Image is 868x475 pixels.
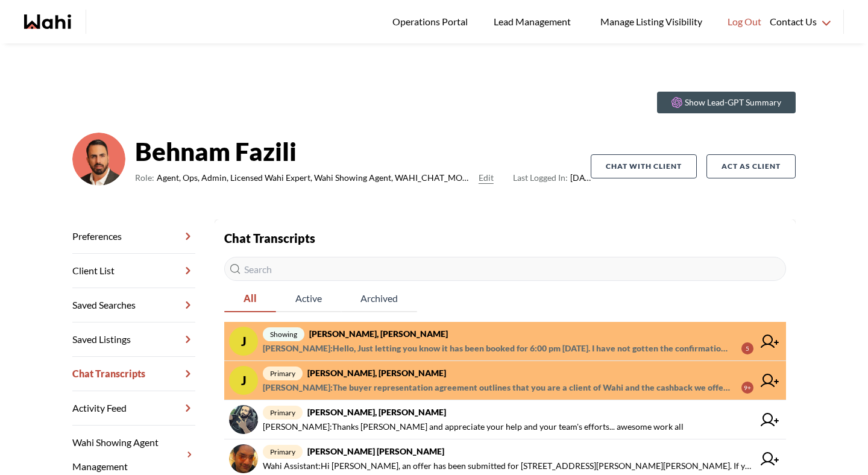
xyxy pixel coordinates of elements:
a: Wahi homepage [24,14,71,29]
strong: [PERSON_NAME], [PERSON_NAME] [307,407,446,417]
button: Edit [479,171,494,185]
button: Show Lead-GPT Summary [657,92,796,113]
a: Activity Feed [72,391,195,426]
button: Active [276,286,341,312]
button: Chat with client [591,154,697,178]
strong: [PERSON_NAME], [PERSON_NAME] [307,368,446,378]
span: Lead Management [494,14,575,30]
a: Saved Searches [72,288,195,322]
p: Show Lead-GPT Summary [685,96,781,109]
strong: Behnam Fazili [135,133,591,169]
div: J [229,366,258,395]
span: primary [263,366,303,380]
a: Jshowing[PERSON_NAME], [PERSON_NAME][PERSON_NAME]:Hello, Just letting you know it has been booked... [224,322,786,361]
span: Role: [135,171,154,185]
img: chat avatar [229,405,258,434]
a: Saved Listings [72,322,195,357]
span: Manage Listing Visibility [597,14,706,30]
span: All [224,286,276,311]
span: [PERSON_NAME] : The buyer representation agreement outlines that you are a client of Wahi and the... [263,380,732,395]
div: 9+ [741,382,753,394]
strong: [PERSON_NAME], [PERSON_NAME] [309,329,448,339]
strong: [PERSON_NAME] [PERSON_NAME] [307,446,444,456]
img: cf9ae410c976398e.png [72,133,125,186]
a: Chat Transcripts [72,357,195,391]
span: Archived [341,286,417,311]
a: primary[PERSON_NAME], [PERSON_NAME][PERSON_NAME]:Thanks [PERSON_NAME] and appreciate your help an... [224,400,786,439]
button: All [224,286,276,312]
div: J [229,327,258,356]
span: Last Logged In: [513,172,568,183]
button: Archived [341,286,417,312]
span: Wahi Assistant : Hi [PERSON_NAME], an offer has been submitted for [STREET_ADDRESS][PERSON_NAME][... [263,459,753,473]
span: primary [263,445,303,459]
span: Agent, Ops, Admin, Licensed Wahi Expert, Wahi Showing Agent, WAHI_CHAT_MODERATOR [157,171,474,185]
span: Log Out [728,14,761,30]
img: chat avatar [229,444,258,473]
div: 5 [741,342,753,354]
span: [PERSON_NAME] : Thanks [PERSON_NAME] and appreciate your help and your team's efforts... awesome ... [263,420,684,434]
a: Client List [72,254,195,288]
a: Preferences [72,219,195,254]
button: Act as Client [706,154,796,178]
strong: Chat Transcripts [224,231,315,245]
span: showing [263,327,304,341]
span: [PERSON_NAME] : Hello, Just letting you know it has been booked for 6:00 pm [DATE]. I have not go... [263,341,732,356]
a: Jprimary[PERSON_NAME], [PERSON_NAME][PERSON_NAME]:The buyer representation agreement outlines tha... [224,361,786,400]
span: Active [276,286,341,311]
span: [DATE] [513,171,591,185]
input: Search [224,257,786,281]
span: primary [263,406,303,420]
span: Operations Portal [392,14,472,30]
